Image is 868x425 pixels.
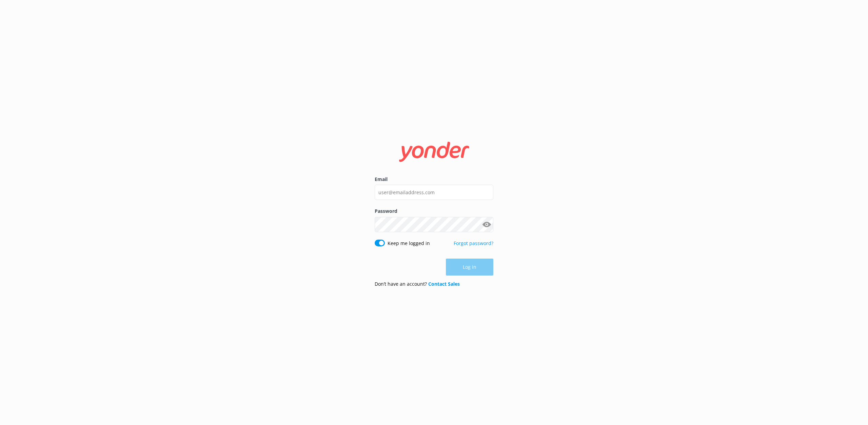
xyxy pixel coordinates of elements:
[375,207,493,215] label: Password
[375,176,493,183] label: Email
[388,240,430,247] label: Keep me logged in
[480,218,493,231] button: Show password
[428,281,460,287] a: Contact Sales
[454,240,493,246] a: Forgot password?
[375,280,460,288] p: Don’t have an account?
[375,185,493,200] input: user@emailaddress.com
